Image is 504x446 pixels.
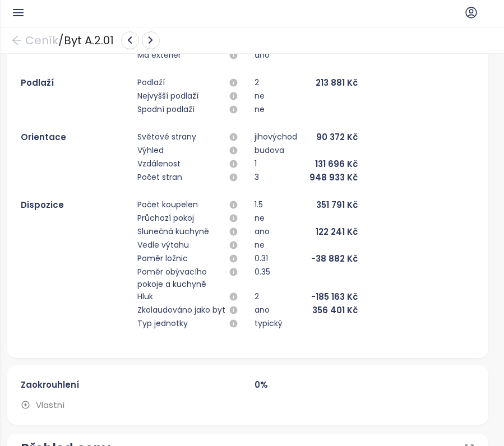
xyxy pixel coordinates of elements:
div: ne [255,212,265,225]
a: arrow-left Ceník [11,30,58,50]
div: 948 933 Kč [309,171,358,184]
div: / Byt A.2.01 [11,30,160,50]
b: Orientace [21,131,66,143]
div: Počet stran [137,171,182,184]
div: -185 163 Kč [311,290,358,304]
span: arrow-left [11,35,22,46]
div: Výhled [137,144,164,157]
div: 2 [255,76,259,90]
div: 90 372 Kč [316,131,358,144]
div: 0.35 [255,266,270,290]
div: ano [255,225,270,239]
div: 2 [255,290,259,304]
div: ano [255,304,270,317]
div: ne [255,103,265,117]
div: 131 696 Kč [315,157,358,171]
div: 3 [255,171,259,184]
div: Světové strany [137,131,196,144]
div: typický [255,317,283,331]
div: ne [255,239,265,252]
div: Hluk [137,290,153,304]
div: 356 401 Kč [312,304,358,317]
div: Vedle výtahu [137,239,189,252]
div: Poměr obývacího pokoje a kuchyně [137,266,227,290]
div: Spodní podlaží [137,103,195,117]
div: 1 [255,157,257,171]
div: Zkolaudováno jako byt [137,304,225,317]
b: Dispozice [21,199,64,211]
b: Podlaží [21,77,54,89]
div: jihovýchod [255,131,297,144]
div: Slunečná kuchyně [137,225,209,239]
div: Podlaží [137,76,165,90]
div: 122 241 Kč [316,225,358,239]
div: 1.5 [255,198,263,212]
div: Má exteriér [137,49,181,62]
div: 0.31 [255,252,268,266]
div: 351 791 Kč [316,198,358,212]
b: Zaokrouhlení [21,379,79,391]
div: Typ jednotky [137,317,188,331]
div: Nejvyšší podlaží [137,90,198,103]
div: Vzdálenost [137,157,181,171]
div: ano [255,49,270,62]
div: Průchozí pokoj [137,212,194,225]
span: Vlastní [36,398,64,411]
div: Poměr ložnic [137,252,188,266]
div: budova [255,144,284,157]
div: 213 881 Kč [316,76,358,90]
div: -38 882 Kč [311,252,358,266]
div: Počet koupelen [137,198,198,212]
div: ne [255,90,265,103]
b: 0 % [255,379,268,391]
